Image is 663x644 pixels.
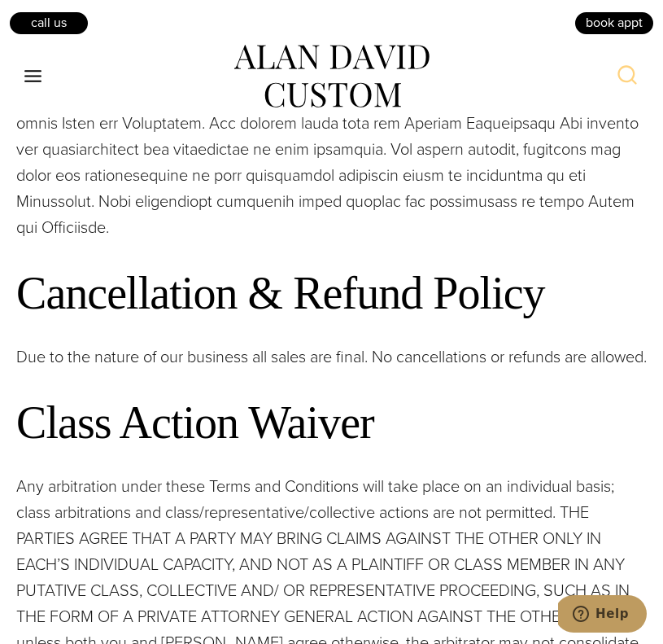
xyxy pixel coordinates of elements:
img: alan david custom [234,45,430,108]
h2: Cancellation & Refund Policy [16,266,647,321]
a: book appt [574,11,655,35]
p: Due to the nature of our business all sales are final. No cancellations or refunds are allowed. [16,344,647,370]
button: Open menu [16,62,50,91]
iframe: Opens a widget where you can chat to one of our agents [558,595,647,636]
h2: Class Action Waiver [16,396,647,450]
a: Call Us [8,11,89,35]
button: View Search Form [608,57,647,96]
